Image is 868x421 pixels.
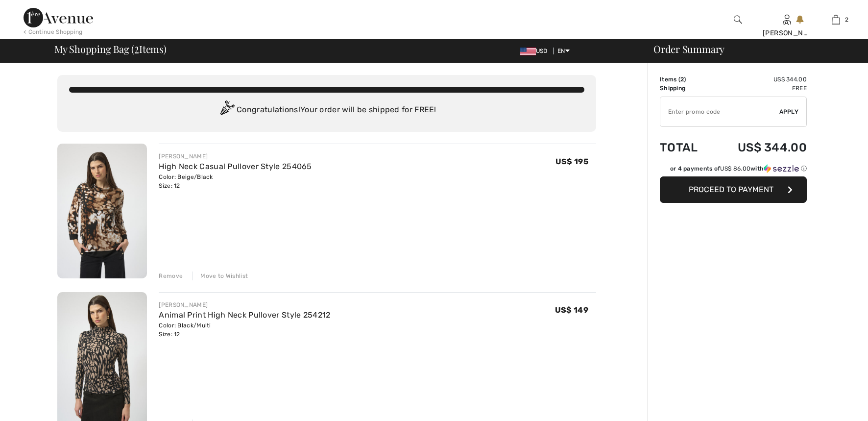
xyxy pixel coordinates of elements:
a: Animal Print High Neck Pullover Style 254212 [159,310,330,320]
button: Proceed to Payment [660,176,807,203]
span: Proceed to Payment [689,185,773,194]
img: Sezzle [764,164,799,173]
div: or 4 payments of with [670,164,807,173]
a: High Neck Casual Pullover Style 254065 [159,162,312,171]
td: Free [712,84,807,93]
td: Shipping [660,84,712,93]
div: [PERSON_NAME] [159,152,312,161]
td: Total [660,131,712,164]
div: Move to Wishlist [192,272,248,280]
img: US Dollar [520,48,536,55]
span: Apply [779,107,799,116]
img: Congratulation2.svg [217,100,237,120]
span: My Shopping Bag ( Items) [54,44,167,54]
div: < Continue Shopping [24,27,83,36]
div: Congratulations! Your order will be shipped for FREE! [69,100,584,120]
span: USD [520,48,552,54]
span: 2 [845,15,848,24]
div: or 4 payments ofUS$ 86.00withSezzle Click to learn more about Sezzle [660,164,807,176]
td: US$ 344.00 [712,131,807,164]
div: Remove [159,272,183,280]
span: US$ 149 [555,305,588,315]
div: [PERSON_NAME] [159,300,330,309]
td: US$ 344.00 [712,75,807,84]
div: A [PERSON_NAME] [763,18,811,38]
div: Color: Black/Multi Size: 12 [159,321,330,339]
img: My Bag [832,14,840,25]
span: US$ 195 [555,157,588,166]
a: 2 [812,14,860,25]
a: Sign In [783,15,791,24]
span: 2 [680,76,684,83]
span: 2 [134,42,139,54]
td: Items ( ) [660,75,712,84]
div: Color: Beige/Black Size: 12 [159,173,312,190]
img: High Neck Casual Pullover Style 254065 [57,144,147,278]
img: 1ère Avenue [24,8,93,27]
img: My Info [783,14,791,25]
div: Order Summary [642,44,862,54]
span: EN [557,48,570,54]
img: search the website [734,14,742,25]
span: US$ 86.00 [720,165,750,172]
input: Promo code [660,97,779,126]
